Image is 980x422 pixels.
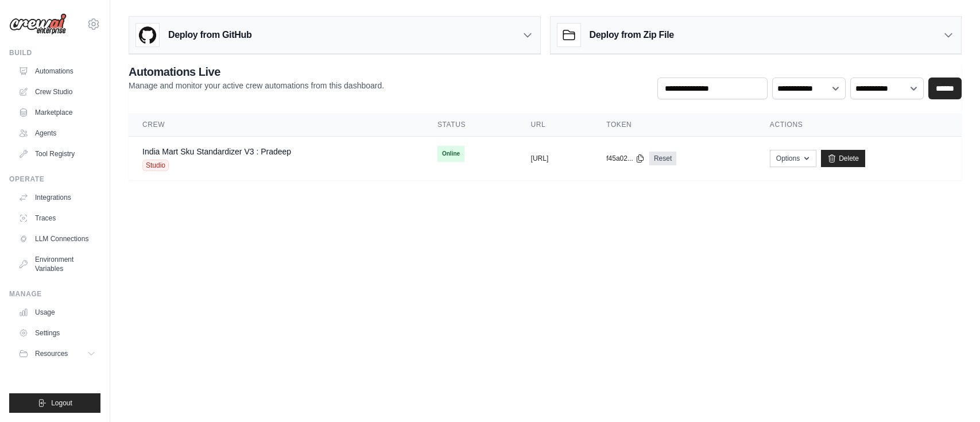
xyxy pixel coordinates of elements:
a: India Mart Sku Standardizer V3 : Pradeep [142,147,291,156]
button: Resources [14,344,100,363]
span: Logout [51,398,72,408]
button: f45a02... [606,154,645,163]
div: Build [9,48,100,57]
div: Operate [9,175,100,184]
h3: Deploy from GitHub [168,28,251,42]
h3: Deploy from Zip File [590,28,674,42]
a: LLM Connections [14,230,100,248]
th: Status [424,113,517,137]
img: GitHub Logo [136,24,159,47]
img: Logo [9,13,67,35]
h2: Automations Live [129,64,384,80]
a: Automations [14,62,100,80]
a: Delete [821,150,865,167]
button: Options [770,150,816,167]
a: Tool Registry [14,145,100,163]
a: Integrations [14,188,100,207]
span: Online [437,146,464,162]
p: Manage and monitor your active crew automations from this dashboard. [129,80,384,91]
a: Marketplace [14,103,100,122]
th: URL [517,113,593,137]
a: Usage [14,303,100,322]
button: Logout [9,393,100,413]
a: Reset [649,152,676,165]
span: Resources [35,349,68,358]
a: Environment Variables [14,250,100,278]
a: Agents [14,124,100,142]
th: Actions [756,113,962,137]
th: Token [592,113,756,137]
div: Manage [9,289,100,299]
span: Studio [142,160,169,171]
a: Crew Studio [14,83,100,101]
a: Traces [14,209,100,227]
a: Settings [14,324,100,342]
th: Crew [129,113,424,137]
